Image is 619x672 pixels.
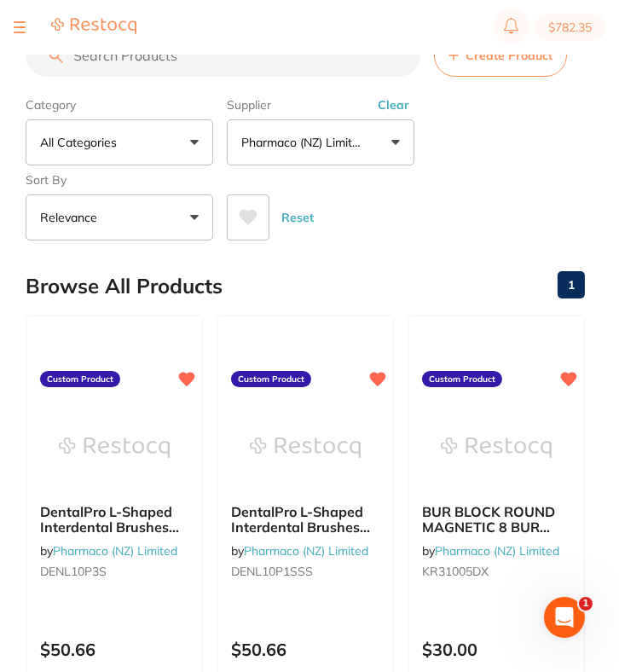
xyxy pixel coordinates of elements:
[231,543,368,559] span: by
[434,34,567,77] button: Create Product
[40,209,104,226] p: Relevance
[40,134,124,151] p: All Categories
[227,97,414,113] label: Supplier
[26,119,213,165] button: All Categories
[26,194,213,240] button: Relevance
[40,640,188,659] p: $50.66
[579,597,593,611] span: 1
[40,371,120,388] label: Custom Product
[422,504,570,536] b: BUR BLOCK ROUND MAGNETIC 8 BUR GREY
[422,564,489,579] span: KR31005DX
[276,194,319,240] button: Reset
[466,49,552,62] span: Create Product
[40,564,107,579] span: DENL10P3S
[227,119,414,165] button: Pharmaco (NZ) Limited
[53,543,177,559] a: Pharmaco (NZ) Limited
[558,268,585,302] a: 1
[250,405,361,490] img: DentalPro L-Shaped Interdental Brushes (10 pack) box of 6
[422,503,555,552] span: BUR BLOCK ROUND MAGNETIC 8 BUR GREY
[231,371,311,388] label: Custom Product
[40,503,179,552] span: DentalPro L-Shaped Interdental Brushes (10 pack) box of 6
[435,543,559,559] a: Pharmaco (NZ) Limited
[241,134,371,151] p: Pharmaco (NZ) Limited
[40,543,177,559] span: by
[422,640,570,659] p: $30.00
[441,405,552,490] img: BUR BLOCK ROUND MAGNETIC 8 BUR GREY
[244,543,368,559] a: Pharmaco (NZ) Limited
[422,543,559,559] span: by
[26,97,213,113] label: Category
[231,564,313,579] span: DENL10P1SSS
[26,34,420,77] input: Search Products
[231,503,370,552] span: DentalPro L-Shaped Interdental Brushes (10 pack) box of 6
[59,405,170,490] img: DentalPro L-Shaped Interdental Brushes (10 pack) box of 6
[373,97,414,113] button: Clear
[26,275,223,298] h2: Browse All Products
[231,640,379,659] p: $50.66
[51,17,136,38] a: Restocq Logo
[231,504,379,536] b: DentalPro L-Shaped Interdental Brushes (10 pack) box of 6
[422,371,502,388] label: Custom Product
[544,597,585,638] iframe: Intercom live chat
[40,504,188,536] b: DentalPro L-Shaped Interdental Brushes (10 pack) box of 6
[51,17,136,35] img: Restocq Logo
[535,14,605,41] button: $782.35
[26,172,213,188] label: Sort By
